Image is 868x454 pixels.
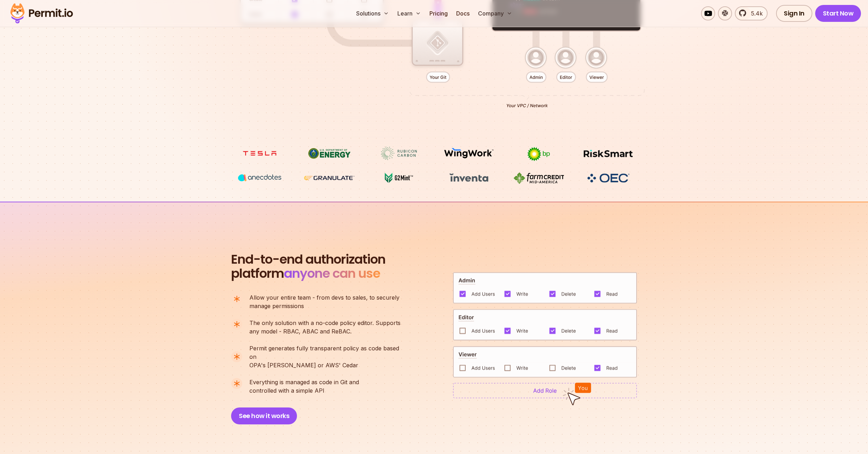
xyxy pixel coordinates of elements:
a: Docs [453,6,472,20]
p: any model - RBAC, ABAC and ReBAC. [249,319,401,336]
img: Farm Credit [512,171,565,185]
img: OEC [586,172,631,184]
button: See how it works [231,407,297,424]
span: 5.4k [747,9,763,18]
a: Pricing [427,6,451,20]
span: Permit generates fully transparent policy as code based on [249,344,407,361]
h2: platform [231,252,385,281]
span: End-to-end authorization [231,252,385,266]
p: manage permissions [249,293,399,310]
a: 5.4k [735,6,768,20]
p: controlled with a simple API [249,378,359,395]
img: US department of energy [303,147,356,160]
img: bp [512,147,565,161]
img: G2mint [373,171,426,185]
img: vega [233,171,286,184]
img: tesla [233,147,286,160]
img: Risksmart [582,147,635,160]
button: Solutions [353,6,392,20]
img: Wingwork [442,147,495,160]
span: anyone can use [284,264,380,282]
button: Learn [395,6,424,20]
button: Company [475,6,515,20]
span: The only solution with a no-code policy editor. Supports [249,319,401,327]
a: Start Now [815,5,861,22]
span: Everything is managed as code in Git and [249,378,359,386]
img: Permit logo [7,1,76,25]
span: Allow your entire team - from devs to sales, to securely [249,293,399,302]
p: OPA's [PERSON_NAME] or AWS' Cedar [249,344,407,369]
img: Granulate [303,171,356,185]
img: inventa [442,171,495,184]
img: Rubicon [373,147,426,160]
a: Sign In [776,5,812,22]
